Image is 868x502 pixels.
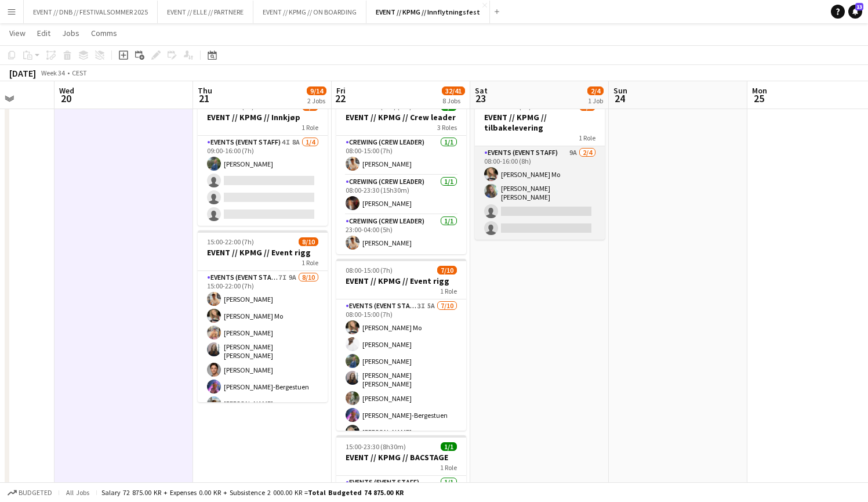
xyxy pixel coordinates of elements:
button: Budgeted [6,486,54,499]
span: 15:00-22:00 (7h) [207,237,254,246]
span: View [9,28,26,38]
span: Sat [475,85,488,96]
app-job-card: 08:00-15:00 (7h)7/10EVENT // KPMG // Event rigg1 RoleEvents (Event Staff)3I5A7/1008:00-15:00 (7h)... [336,259,466,431]
span: 8/10 [299,237,318,246]
span: 22 [335,92,346,105]
span: Week 34 [38,68,67,77]
app-job-card: 08:00-04:00 (20h) (Sat)3/3EVENT // KPMG // Crew leader3 RolesCrewing (Crew Leader)1/108:00-15:00 ... [336,95,466,254]
span: 1 Role [302,123,318,132]
span: 1 Role [440,463,457,472]
app-card-role: Events (Event Staff)4I8A1/409:00-16:00 (7h)[PERSON_NAME] [198,136,328,226]
span: Total Budgeted 74 875.00 KR [308,488,404,497]
div: 1 Job [588,96,603,105]
app-card-role: Events (Event Staff)3I5A7/1008:00-15:00 (7h)[PERSON_NAME] Mo[PERSON_NAME][PERSON_NAME][PERSON_NAM... [336,299,466,494]
span: Fri [336,85,346,96]
span: 24 [612,92,627,105]
span: 13 [855,3,863,10]
h3: EVENT // KPMG // Innkjøp [198,112,328,122]
span: Jobs [62,28,79,38]
h3: EVENT // KPMG // tilbakelevering [475,112,605,133]
span: 08:00-15:00 (7h) [346,266,393,275]
div: Salary 72 875.00 KR + Expenses 0.00 KR + Subsistence 2 000.00 KR = [101,488,404,497]
span: 1 Role [440,287,457,295]
a: Jobs [57,26,84,41]
button: EVENT // KPMG // Innflytningsfest [366,1,490,23]
h3: EVENT // KPMG // Event rigg [198,247,328,258]
a: Comms [86,26,122,41]
span: 21 [196,92,212,105]
div: CEST [72,68,87,77]
span: 23 [473,92,488,105]
button: EVENT // KPMG // ON BOARDING [253,1,366,23]
app-card-role: Crewing (Crew Leader)1/123:00-04:00 (5h)[PERSON_NAME] [336,215,466,254]
h3: EVENT // KPMG // Event rigg [336,276,466,286]
button: EVENT // DNB // FESTIVALSOMMER 2025 [24,1,158,23]
app-card-role: Crewing (Crew Leader)1/108:00-15:00 (7h)[PERSON_NAME] [336,136,466,175]
a: 13 [848,5,862,19]
a: Edit [32,26,55,41]
span: Sun [613,85,627,96]
span: Comms [91,28,117,38]
span: 1 Role [302,258,318,267]
span: Edit [37,28,50,38]
app-card-role: Events (Event Staff)9A2/408:00-16:00 (8h)[PERSON_NAME] Mo[PERSON_NAME] [PERSON_NAME] [475,146,605,240]
button: EVENT // ELLE // PARTNERE [158,1,253,23]
h3: EVENT // KPMG // BACSTAGE [336,452,466,463]
span: Thu [198,85,212,96]
span: 32/41 [442,86,465,95]
span: 9/14 [307,86,326,95]
span: 1/1 [441,442,457,451]
h3: EVENT // KPMG // Crew leader [336,112,466,122]
app-card-role: Events (Event Staff)7I9A8/1015:00-22:00 (7h)[PERSON_NAME][PERSON_NAME] Mo[PERSON_NAME][PERSON_NAM... [198,271,328,469]
span: 15:00-23:30 (8h30m) [346,442,406,451]
app-card-role: Crewing (Crew Leader)1/108:00-23:30 (15h30m)[PERSON_NAME] [336,175,466,215]
span: 7/10 [437,266,457,275]
span: 25 [750,92,767,105]
app-job-card: 15:00-22:00 (7h)8/10EVENT // KPMG // Event rigg1 RoleEvents (Event Staff)7I9A8/1015:00-22:00 (7h)... [198,230,328,402]
app-job-card: 08:00-16:00 (8h)2/4EVENT // KPMG // tilbakelevering1 RoleEvents (Event Staff)9A2/408:00-16:00 (8h... [475,95,605,240]
div: [DATE] [9,67,36,79]
div: 8 Jobs [442,96,464,105]
a: View [5,26,30,41]
span: Mon [752,85,767,96]
span: 2/4 [587,86,604,95]
span: Wed [59,85,74,96]
span: 20 [57,92,74,105]
span: 1 Role [579,133,595,142]
span: Budgeted [19,489,52,497]
span: 3 Roles [437,123,457,132]
app-job-card: 09:00-16:00 (7h)1/4EVENT // KPMG // Innkjøp1 RoleEvents (Event Staff)4I8A1/409:00-16:00 (7h)[PERS... [198,95,328,226]
span: All jobs [64,488,92,497]
div: 2 Jobs [307,96,326,105]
